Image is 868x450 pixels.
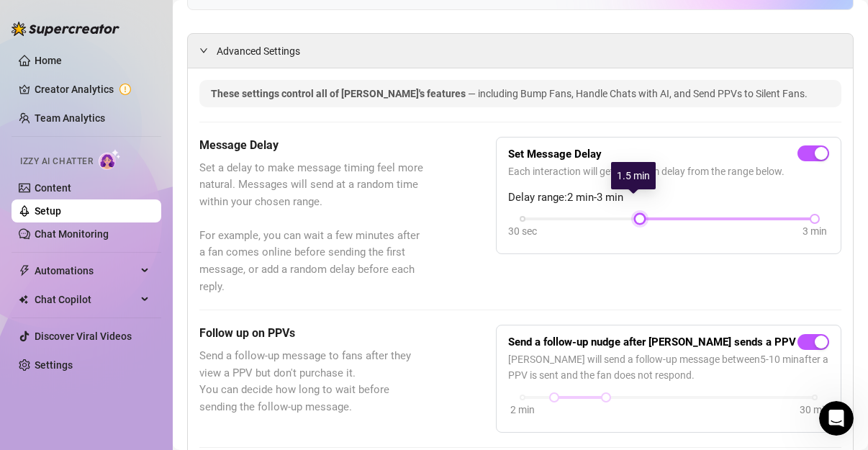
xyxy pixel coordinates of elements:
div: Profile image for Nir [226,23,255,52]
a: Team Analytics [35,112,105,124]
button: News [216,318,288,375]
img: Chat Copilot [19,294,28,305]
h5: Follow up on PPVs [199,325,424,342]
span: Izzy AI Chatter [20,155,93,168]
p: Hi [PERSON_NAME] 👋 [29,102,259,151]
img: logo-BBDzfeDw.svg [12,22,119,36]
iframe: Intercom live chat [819,401,854,436]
p: How can we help? [29,151,259,176]
span: [PERSON_NAME] will send a follow-up message between 5 - 10 min after a PPV is sent and the fan do... [508,351,829,383]
img: logo [29,27,141,50]
span: Each interaction will get a random delay from the range below. [508,163,829,179]
img: AI Chatter [99,149,121,170]
button: Help [144,318,216,375]
img: Profile image for Ella [171,23,200,52]
div: We typically reply in a few hours [30,221,240,236]
a: Setup [35,205,61,217]
span: Chat Copilot [35,288,137,311]
div: 30 min [800,402,830,418]
span: Delay range: 2 min - 3 min [508,189,829,207]
button: Find a time [30,289,258,318]
a: Home [35,55,62,66]
a: Creator Analytics exclamation-circle [35,78,150,101]
span: expanded [199,46,208,55]
div: 3 min [803,223,827,239]
span: Set a delay to make message timing feel more natural. Messages will send at a random time within ... [199,160,424,296]
a: Discover Viral Videos [35,330,132,342]
strong: Send a follow-up nudge after [PERSON_NAME] sends a PPV [508,336,796,348]
div: expanded [199,42,217,58]
div: 30 sec [508,223,537,239]
a: Settings [35,359,73,371]
button: Messages [72,318,144,375]
span: Automations [35,259,137,282]
span: Messages [83,354,133,364]
span: Send a follow-up message to fans after they view a PPV but don't purchase it. You can decide how ... [199,348,424,415]
span: Home [19,354,52,364]
strong: Set Message Delay [508,148,602,161]
span: thunderbolt [19,265,30,276]
span: Help [168,354,191,364]
div: Schedule a FREE consulting call: [30,268,258,283]
div: 1.5 min [611,162,656,189]
a: Chat Monitoring [35,228,109,240]
span: Advanced Settings [217,43,300,59]
div: Send us a messageWe typically reply in a few hours [14,194,273,248]
a: Content [35,182,71,194]
span: These settings control all of [PERSON_NAME]'s features [211,88,468,99]
div: Send us a message [30,206,240,221]
img: Profile image for Giselle [199,23,227,52]
span: News [238,354,266,364]
h5: Message Delay [199,137,424,154]
div: 2 min [510,402,535,418]
span: — including Bump Fans, Handle Chats with AI, and Send PPVs to Silent Fans. [468,88,808,99]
